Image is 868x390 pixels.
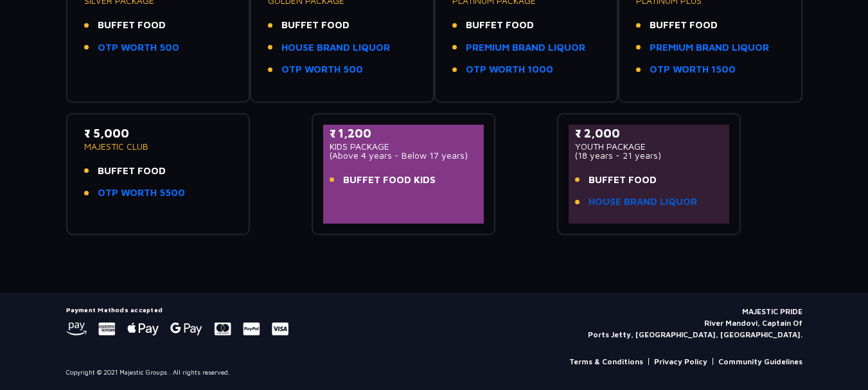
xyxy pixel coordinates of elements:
[66,368,230,377] p: Copyright © 2021 Majestic Groups . All rights reserved.
[84,125,233,142] p: ₹ 5,000
[66,306,288,314] h5: Payment Methods accepted
[98,40,179,55] a: OTP WORTH 500
[330,125,478,142] p: ₹ 1,200
[281,40,390,55] a: HOUSE BRAND LIQUOR
[98,18,166,33] span: BUFFET FOOD
[330,142,478,151] p: KIDS PACKAGE
[466,18,534,33] span: BUFFET FOOD
[588,306,802,341] p: MAJESTIC PRIDE River Mandovi, Captain Of Ports Jetty, [GEOGRAPHIC_DATA], [GEOGRAPHIC_DATA].
[575,125,723,142] p: ₹ 2,000
[466,62,553,77] a: OTP WORTH 1000
[343,173,436,188] span: BUFFET FOOD KIDS
[650,40,769,55] a: PREMIUM BRAND LIQUOR
[330,151,478,160] p: (Above 4 years - Below 17 years)
[650,62,736,77] a: OTP WORTH 1500
[466,40,585,55] a: PREMIUM BRAND LIQUOR
[569,356,643,368] a: Terms & Conditions
[589,173,657,188] span: BUFFET FOOD
[654,356,707,368] a: Privacy Policy
[98,186,185,200] a: OTP WORTH 5500
[281,62,363,77] a: OTP WORTH 500
[718,356,802,368] a: Community Guidelines
[589,195,697,209] a: HOUSE BRAND LIQUOR
[575,142,723,151] p: YOUTH PACKAGE
[650,18,718,33] span: BUFFET FOOD
[84,142,233,151] p: MAJESTIC CLUB
[575,151,723,160] p: (18 years - 21 years)
[98,164,166,179] span: BUFFET FOOD
[281,18,350,33] span: BUFFET FOOD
